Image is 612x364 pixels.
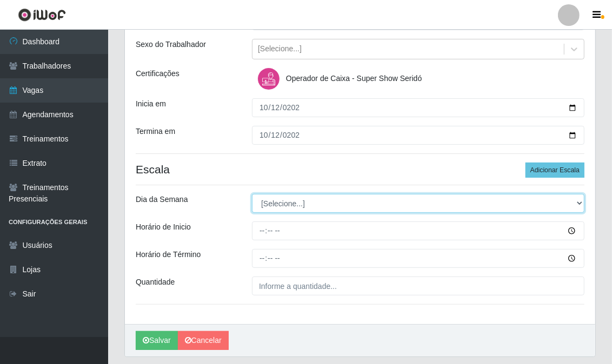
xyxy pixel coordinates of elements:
input: Informe a quantidade... [252,277,584,295]
input: 00:00 [252,249,584,268]
label: Sexo do Trabalhador [136,39,206,50]
input: 00/00/0000 [252,98,584,117]
label: Dia da Semana [136,194,188,205]
h4: Escala [136,163,584,176]
label: Horário de Inicio [136,221,191,233]
button: Salvar [136,331,178,350]
label: Horário de Término [136,249,201,260]
label: Termina em [136,126,175,137]
input: 00:00 [252,221,584,240]
span: Operador de Caixa - Super Show Seridó [286,74,422,83]
input: 00/00/0000 [252,126,584,145]
img: CoreUI Logo [18,8,66,22]
label: Certificações [136,68,179,79]
div: [Selecione...] [258,44,302,55]
label: Quantidade [136,277,175,288]
label: Inicia em [136,98,166,110]
button: Adicionar Escala [525,163,584,178]
a: Cancelar [178,331,229,350]
img: Operador de Caixa - Super Show Seridó [258,68,284,90]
